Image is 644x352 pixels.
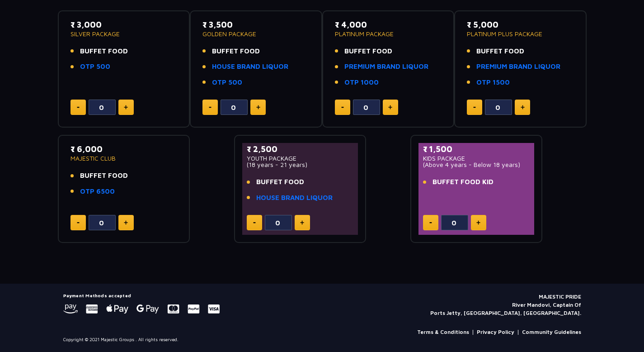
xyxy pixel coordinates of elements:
[476,220,480,225] img: plus
[124,220,128,225] img: plus
[247,143,354,155] p: ₹ 2,500
[432,177,494,187] span: BUFFET FOOD KID
[212,46,260,57] span: BUFFET FOOD
[247,162,354,168] p: (18 years - 21 years)
[209,107,212,108] img: minus
[476,62,560,72] a: PREMIUM BRAND LIQUOR
[202,19,310,31] p: ₹ 3,500
[124,105,128,109] img: plus
[80,171,128,181] span: BUFFET FOOD
[71,19,178,31] p: ₹ 3,000
[344,46,392,57] span: BUFFET FOOD
[476,46,524,57] span: BUFFET FOOD
[63,293,220,298] h5: Payment Methods accepted
[256,193,333,203] a: HOUSE BRAND LIQUOR
[344,62,428,72] a: PREMIUM BRAND LIQUOR
[388,105,392,109] img: plus
[423,143,530,155] p: ₹ 1,500
[256,177,304,187] span: BUFFET FOOD
[476,77,510,88] a: OTP 1500
[256,105,260,109] img: plus
[77,222,80,224] img: minus
[212,62,288,72] a: HOUSE BRAND LIQUOR
[212,77,242,88] a: OTP 500
[77,107,80,108] img: minus
[430,293,581,317] p: MAJESTIC PRIDE River Mandovi, Captain Of Ports Jetty, [GEOGRAPHIC_DATA], [GEOGRAPHIC_DATA].
[467,19,574,31] p: ₹ 5,000
[202,31,310,37] p: GOLDEN PACKAGE
[80,46,128,57] span: BUFFET FOOD
[473,107,476,108] img: minus
[521,105,525,109] img: plus
[467,31,574,37] p: PLATINUM PLUS PACKAGE
[522,328,581,336] a: Community Guidelines
[71,31,178,37] p: SILVER PACKAGE
[253,222,256,224] img: minus
[429,222,432,224] img: minus
[344,77,379,88] a: OTP 1000
[341,107,344,108] img: minus
[80,186,115,197] a: OTP 6500
[80,62,110,72] a: OTP 500
[335,19,442,31] p: ₹ 4,000
[71,143,178,155] p: ₹ 6,000
[423,155,530,162] p: KIDS PACKAGE
[417,328,469,336] a: Terms & Conditions
[247,155,354,162] p: YOUTH PACKAGE
[71,155,178,162] p: MAJESTIC CLUB
[300,220,304,225] img: plus
[423,162,530,168] p: (Above 4 years - Below 18 years)
[477,328,514,336] a: Privacy Policy
[335,31,442,37] p: PLATINUM PACKAGE
[63,336,179,343] p: Copyright © 2021 Majestic Groups . All rights reserved.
